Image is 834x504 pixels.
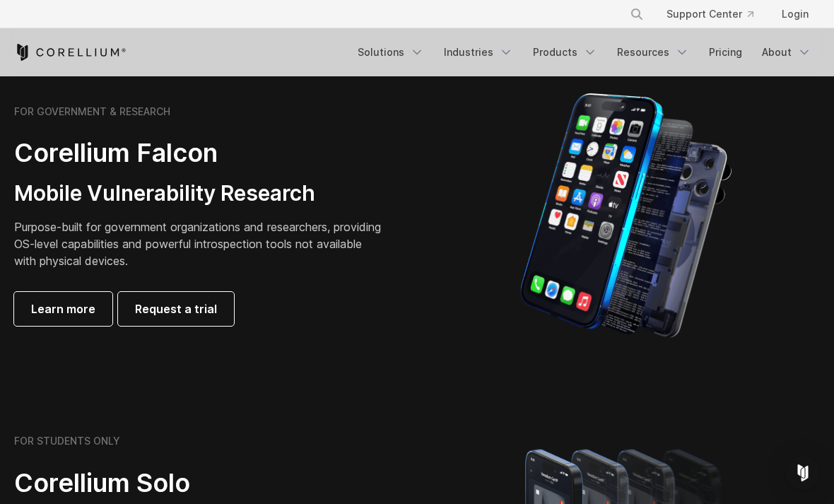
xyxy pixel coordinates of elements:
[14,218,383,269] p: Purpose-built for government organizations and researchers, providing OS-level capabilities and p...
[519,92,732,339] img: iPhone model separated into the mechanics used to build the physical device.
[14,105,170,118] h6: FOR GOVERNMENT & RESEARCH
[524,40,606,65] a: Products
[770,1,820,27] a: Login
[786,456,820,490] div: Open Intercom Messenger
[118,292,234,326] a: Request a trial
[135,300,217,317] span: Request a trial
[655,1,765,27] a: Support Center
[349,40,433,65] a: Solutions
[753,40,820,65] a: About
[700,40,751,65] a: Pricing
[14,467,383,499] h2: Corellium Solo
[14,292,112,326] a: Learn more
[14,435,120,447] h6: FOR STUDENTS ONLY
[14,180,383,207] h3: Mobile Vulnerability Research
[14,44,127,61] a: Corellium Home
[349,40,820,65] div: Navigation Menu
[613,1,820,27] div: Navigation Menu
[624,1,650,27] button: Search
[14,137,383,169] h2: Corellium Falcon
[31,300,95,317] span: Learn more
[435,40,522,65] a: Industries
[609,40,698,65] a: Resources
